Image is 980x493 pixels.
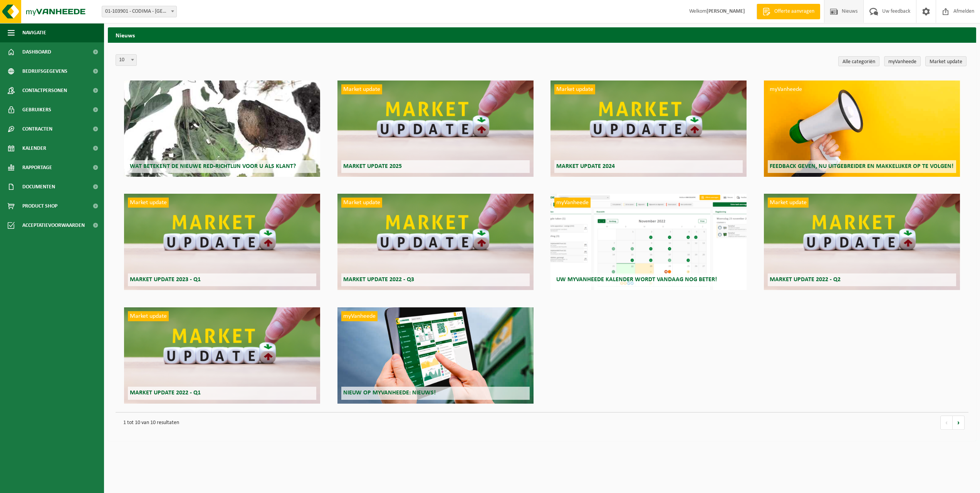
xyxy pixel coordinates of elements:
span: Market update 2024 [556,163,615,169]
span: Market update 2022 - Q2 [770,277,841,283]
span: Contracten [22,119,52,139]
a: Offerte aanvragen [757,4,820,19]
span: Market update 2022 - Q1 [130,390,201,396]
a: myVanheede Uw myVanheede kalender wordt vandaag nog beter! [550,194,747,290]
span: Rapportage [22,158,52,177]
a: Market update Market update 2023 - Q1 [124,194,320,290]
span: Bedrijfsgegevens [22,62,67,81]
a: Wat betekent de nieuwe RED-richtlijn voor u als klant? [124,80,320,177]
strong: [PERSON_NAME] [706,8,745,14]
span: Market update [341,84,382,94]
span: myVanheede [554,198,591,208]
span: Market update 2023 - Q1 [130,277,201,283]
span: 10 [116,55,136,65]
a: Alle categoriën [838,56,879,66]
span: Market update [768,198,809,208]
span: Market update [128,198,169,208]
a: Market update Market update 2022 - Q1 [124,307,320,404]
span: 01-103901 - CODIMA - GENT [102,6,177,17]
span: Feedback geven, nu uitgebreider en makkelijker op te volgen! [770,163,953,169]
a: Market update Market update 2024 [550,80,747,177]
a: myVanheede [884,56,921,66]
span: 10 [116,54,137,66]
span: 01-103901 - CODIMA - GENT [102,6,176,17]
span: Navigatie [22,23,46,42]
span: Product Shop [22,196,57,216]
a: myVanheede Nieuw op myVanheede: Nieuws! [337,307,534,404]
a: volgende [953,416,965,430]
span: Market update 2025 [343,163,402,169]
span: Dashboard [22,42,51,62]
span: Acceptatievoorwaarden [22,216,85,235]
a: Market update Market update 2022 - Q2 [764,194,960,290]
h2: Nieuws [108,27,976,42]
a: vorige [940,416,953,430]
span: Kalender [22,139,46,158]
span: Documenten [22,177,55,196]
span: Market update [128,311,169,321]
a: Market update Market update 2022 - Q3 [337,194,534,290]
span: Gebruikers [22,100,51,119]
a: Market update Market update 2025 [337,80,534,177]
span: Nieuw op myVanheede: Nieuws! [343,390,436,396]
span: Market update [341,198,382,208]
span: myVanheede [341,311,378,321]
span: Uw myVanheede kalender wordt vandaag nog beter! [556,277,717,283]
p: 1 tot 10 van 10 resultaten [119,416,933,429]
span: myVanheede [768,84,804,94]
span: Offerte aanvragen [772,8,816,15]
span: Contactpersonen [22,81,67,100]
span: Market update [554,84,595,94]
span: Wat betekent de nieuwe RED-richtlijn voor u als klant? [130,163,296,169]
a: Market update [925,56,967,66]
a: myVanheede Feedback geven, nu uitgebreider en makkelijker op te volgen! [764,80,960,177]
span: Market update 2022 - Q3 [343,277,414,283]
